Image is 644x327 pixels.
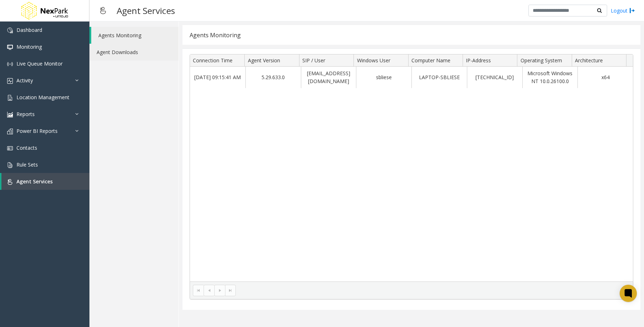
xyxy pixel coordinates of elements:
[301,67,356,88] td: [EMAIL_ADDRESS][DOMAIN_NAME]
[16,27,42,33] span: Dashboard
[190,54,633,282] div: Data table
[190,30,241,40] div: Agents Monitoring
[16,77,33,84] span: Activity
[1,173,89,190] a: Agent Services
[302,57,325,64] span: SIP / User
[522,67,578,88] td: Microsoft Windows NT 10.0.26100.0
[7,44,13,50] img: 'icon'
[357,57,390,64] span: Windows User
[16,43,42,50] span: Monitoring
[7,95,13,101] img: 'icon'
[248,57,280,64] span: Agent Version
[7,145,13,151] img: 'icon'
[7,61,13,67] img: 'icon'
[113,2,179,19] h3: Agent Services
[16,128,58,134] span: Power BI Reports
[16,111,35,117] span: Reports
[245,67,301,88] td: 5.29.633.0
[7,129,13,134] img: 'icon'
[467,67,522,88] td: [TECHNICAL_ID]
[16,144,37,151] span: Contacts
[7,112,13,117] img: 'icon'
[193,57,233,64] span: Connection Time
[91,27,179,44] a: Agents Monitoring
[16,178,53,185] span: Agent Services
[521,57,562,64] span: Operating System
[411,67,467,88] td: LAPTOP-SBLIESE
[97,2,109,19] img: pageIcon
[16,161,38,168] span: Rule Sets
[16,94,69,101] span: Location Management
[190,67,245,88] td: [DATE] 09:15:41 AM
[577,67,633,88] td: x64
[89,44,179,61] a: Agent Downloads
[7,28,13,33] img: 'icon'
[356,67,411,88] td: sbliese
[411,57,450,64] span: Computer Name
[7,78,13,84] img: 'icon'
[611,7,635,14] a: Logout
[629,7,635,14] img: logout
[7,162,13,168] img: 'icon'
[575,57,603,64] span: Architecture
[7,179,13,185] img: 'icon'
[466,57,491,64] span: IP-Address
[16,60,63,67] span: Live Queue Monitor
